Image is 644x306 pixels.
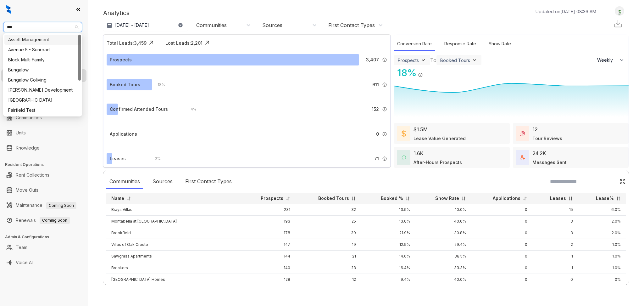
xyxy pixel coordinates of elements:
div: 1.6K [414,150,424,157]
td: 128 [241,274,295,286]
p: Lease% [596,195,614,201]
span: Coming Soon [40,217,70,224]
div: Fairfield [4,95,81,105]
span: 71 [374,155,379,162]
img: Info [382,107,387,112]
img: sorting [351,196,356,201]
td: 12.9% [361,239,415,251]
td: 0 [471,274,532,286]
div: Response Rate [441,37,479,51]
a: Voice AI [16,256,33,269]
td: 40.0% [415,274,471,286]
td: 3 [532,227,578,239]
div: Sources [262,22,282,29]
div: Assett Management [8,36,77,43]
img: Info [382,57,387,62]
img: Click Icon [203,38,212,48]
a: Communities [16,111,42,124]
td: 39 [295,227,361,239]
img: TourReviews [520,131,525,136]
li: Maintenance [1,199,86,212]
div: Fairfield Test [4,105,81,115]
td: 147 [241,239,295,251]
div: Applications [110,131,137,138]
div: Communities [106,174,143,189]
div: Bungalow Coliving [8,76,77,83]
td: 2.0% [578,216,626,227]
td: 0 [471,216,532,227]
div: First Contact Types [182,174,235,189]
p: Applications [493,195,520,201]
p: Name [111,195,124,201]
img: SearchIcon [606,179,612,184]
img: sorting [616,196,621,201]
td: 29.4% [415,239,471,251]
td: Montabella at [GEOGRAPHIC_DATA] [106,216,241,227]
td: 40.0% [415,216,471,227]
a: Units [16,127,26,139]
div: Conversion Rate [394,37,435,51]
button: [DATE] - [DATE] [103,20,188,31]
img: sorting [568,196,573,201]
span: 152 [372,106,379,113]
span: Weekly [597,57,616,63]
h3: Resident Operations [5,162,88,167]
td: 0 [471,239,532,251]
td: 0 [471,227,532,239]
img: sorting [126,196,131,201]
p: Show Rate [435,195,459,201]
img: Info [382,156,387,161]
img: TotalFum [520,155,525,160]
span: Coming Soon [46,202,76,209]
td: 2.0% [578,227,626,239]
div: Communities [196,22,227,29]
div: Avenue 5 - Sunroad [8,46,77,53]
td: 14.6% [361,251,415,262]
td: 6.0% [578,204,626,216]
div: Booked Tours [440,58,470,63]
img: sorting [461,196,466,201]
img: Click Icon [147,38,156,48]
img: logo [6,5,11,14]
div: Lease Value Generated [414,135,466,142]
td: 30.8% [415,227,471,239]
img: LeaseValue [402,130,406,137]
img: Click Icon [423,67,432,76]
td: 2 [532,239,578,251]
div: Prospects [110,56,132,63]
a: Move Outs [16,184,38,196]
td: 19 [295,239,361,251]
td: 16.4% [361,262,415,274]
li: Voice AI [1,256,86,269]
p: Prospects [261,195,283,201]
span: 611 [372,81,379,88]
h3: Admin & Configurations [5,234,88,240]
p: Updated on [DATE] 08:36 AM [536,8,596,15]
td: Sawgrass Apartments [106,251,241,262]
div: Avenue 5 - Sunroad [4,45,81,55]
a: RenewalsComing Soon [16,214,70,227]
div: 12 [532,126,538,133]
img: Info [382,132,387,137]
img: ViewFilterArrow [471,57,478,63]
div: Messages Sent [532,159,567,166]
div: $1.5M [414,126,428,133]
div: Show Rate [486,37,514,51]
li: Rent Collections [1,169,86,181]
li: Team [1,241,86,254]
td: 0 [471,251,532,262]
img: UserAvatar [615,8,624,14]
img: Click Icon [619,178,626,185]
p: Booked Tours [318,195,349,201]
li: Move Outs [1,184,86,196]
div: 2 % [149,155,161,162]
td: [GEOGRAPHIC_DATA] Homes [106,274,241,286]
span: 3,407 [366,56,379,63]
li: Communities [1,111,86,124]
td: 3 [532,216,578,227]
td: 21.9% [361,227,415,239]
td: 1.0% [578,239,626,251]
img: Info [418,72,423,77]
a: Team [16,241,27,254]
div: 18 % [151,81,165,88]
